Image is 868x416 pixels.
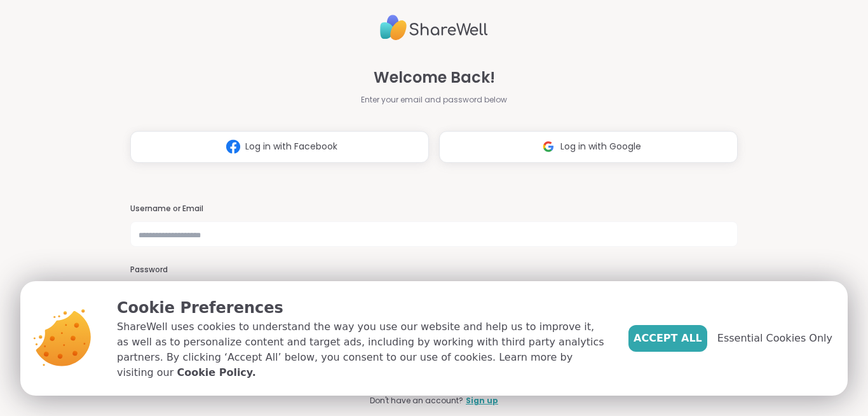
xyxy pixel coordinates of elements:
button: Log in with Facebook [130,131,429,163]
span: Don't have an account? [370,395,463,406]
a: Cookie Policy. [177,365,255,380]
span: Accept All [634,331,702,346]
img: ShareWell Logomark [536,135,560,158]
img: ShareWell Logomark [221,135,245,158]
p: ShareWell uses cookies to understand the way you use our website and help us to improve it, as we... [117,319,608,380]
button: Log in with Google [439,131,738,163]
img: ShareWell Logo [380,10,488,46]
span: Log in with Google [560,140,641,153]
a: Sign up [466,395,498,406]
span: Essential Cookies Only [717,331,832,346]
span: Welcome Back! [374,66,495,89]
span: Enter your email and password below [361,94,507,106]
span: Log in with Facebook [245,140,337,153]
button: Accept All [628,325,707,352]
h3: Password [130,265,738,275]
p: Cookie Preferences [117,296,608,319]
h3: Username or Email [130,204,738,214]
